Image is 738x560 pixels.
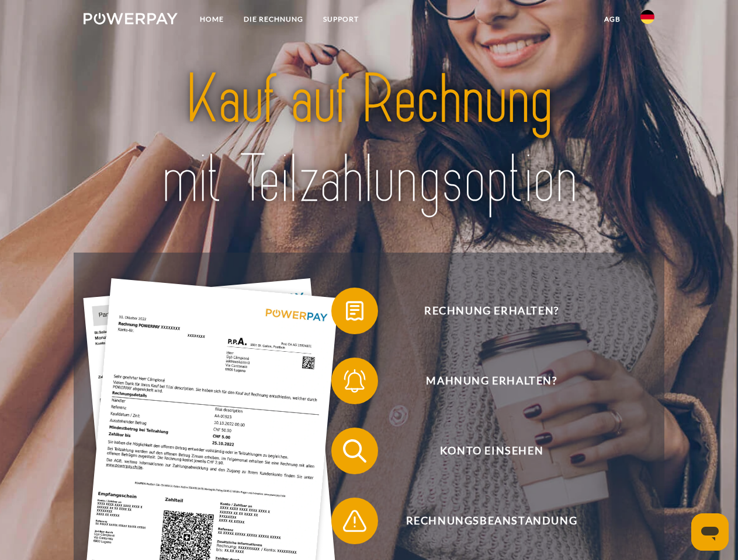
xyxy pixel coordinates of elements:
button: Mahnung erhalten? [331,358,635,404]
img: qb_bell.svg [340,366,369,395]
img: logo-powerpay-white.svg [84,13,178,24]
iframe: Schaltfläche zum Öffnen des Messaging-Fensters [691,513,729,551]
button: Rechnung erhalten? [331,288,635,334]
a: DIE RECHNUNG [234,9,313,30]
a: SUPPORT [313,9,369,30]
a: agb [594,9,630,30]
img: title-powerpay_de.svg [112,56,626,223]
span: Konto einsehen [348,428,635,474]
a: Home [190,9,234,30]
span: Rechnungsbeanstandung [348,498,635,544]
span: Rechnung erhalten? [348,288,635,334]
button: Rechnungsbeanstandung [331,498,635,544]
img: qb_bill.svg [340,296,369,325]
img: de [640,10,654,24]
img: qb_search.svg [340,436,369,466]
button: Konto einsehen [331,428,635,474]
span: Mahnung erhalten? [348,358,635,404]
img: qb_warning.svg [340,506,369,535]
